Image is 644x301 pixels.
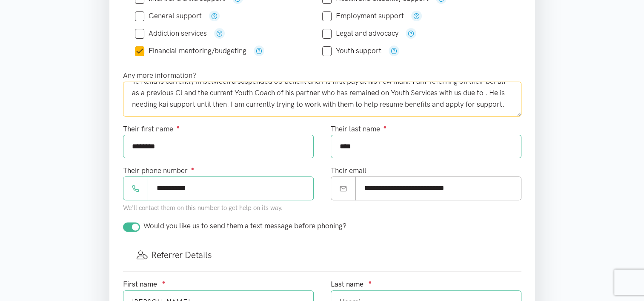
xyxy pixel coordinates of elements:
[369,279,372,285] sup: ●
[148,176,314,200] input: Phone number
[123,123,180,135] label: Their first name
[384,124,387,130] sup: ●
[322,30,398,37] label: Legal and advocacy
[322,12,404,20] label: Employment support
[331,123,387,135] label: Their last name
[137,249,508,261] h3: Referrer Details
[123,278,157,290] label: First name
[123,204,283,212] small: We'll contact them on this number to get help on its way.
[123,165,195,176] label: Their phone number
[135,30,207,37] label: Addiction services
[143,221,346,230] span: Would you like us to send them a text message before phoning?
[177,124,180,130] sup: ●
[135,12,202,20] label: General support
[322,47,381,54] label: Youth support
[123,70,196,81] label: Any more information?
[331,165,366,176] label: Their email
[355,176,521,200] input: Email
[191,165,195,172] sup: ●
[135,47,246,54] label: Financial mentoring/budgeting
[162,279,166,285] sup: ●
[331,278,364,290] label: Last name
